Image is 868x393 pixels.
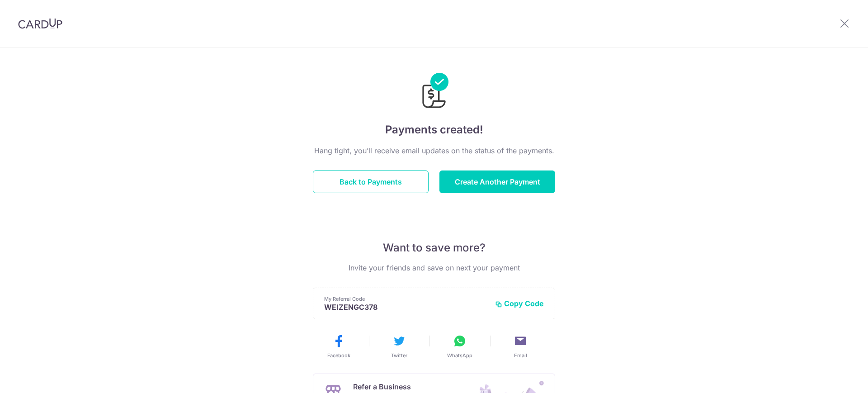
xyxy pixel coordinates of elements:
span: Twitter [391,352,407,359]
button: WhatsApp [433,334,486,359]
p: Hang tight, you’ll receive email updates on the status of the payments. [313,145,555,156]
h4: Payments created! [313,122,555,138]
p: WEIZENGC378 [324,303,488,312]
span: Facebook [327,352,350,359]
p: My Referral Code [324,295,488,303]
button: Email [494,334,547,359]
img: Payments [420,73,448,111]
button: Back to Payments [313,170,429,193]
p: Invite your friends and save on next your payment [313,262,555,273]
p: Want to save more? [313,241,555,255]
span: WhatsApp [447,352,472,359]
img: CardUp [18,18,62,29]
span: Email [514,352,527,359]
button: Create Another Payment [439,170,555,193]
button: Twitter [373,334,426,359]
button: Facebook [312,334,365,359]
p: Refer a Business [353,381,452,392]
button: Copy Code [495,299,544,308]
